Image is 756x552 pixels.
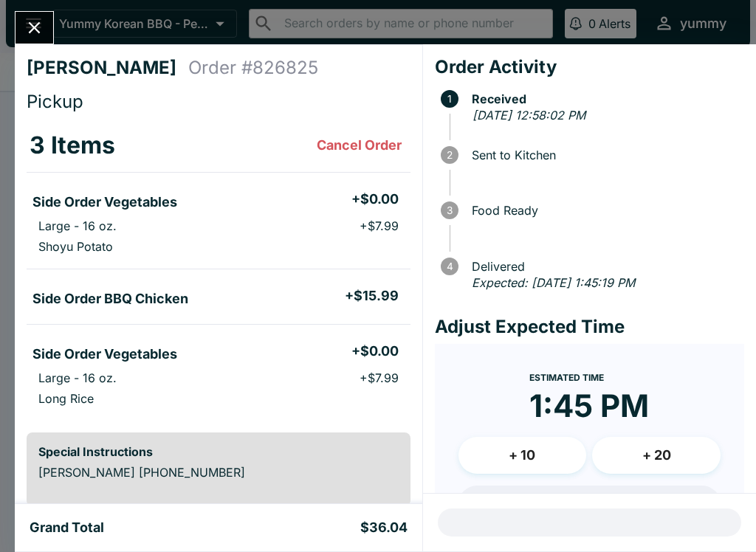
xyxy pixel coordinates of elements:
p: Large - 16 oz. [38,218,117,233]
span: Pickup [27,91,83,112]
h5: Side Order Vegetables [32,193,177,211]
button: + 20 [592,437,721,474]
p: + $7.99 [360,370,399,385]
h5: Side Order Vegetables [32,345,177,363]
text: 4 [446,261,453,272]
span: Received [464,92,744,106]
h4: Order # 826825 [188,57,318,79]
em: [DATE] 12:58:02 PM [472,108,585,123]
h5: $36.04 [360,519,408,537]
p: [PERSON_NAME] [PHONE_NUMBER] [38,465,399,480]
h4: [PERSON_NAME] [27,57,188,79]
button: Cancel Order [311,131,408,160]
table: orders table [27,119,410,421]
h3: 3 Items [30,131,115,160]
em: Expected: [DATE] 1:45:19 PM [472,275,635,290]
time: 1:45 PM [529,387,649,425]
text: 3 [447,204,453,216]
span: Food Ready [464,204,744,217]
h6: Special Instructions [38,444,399,459]
h5: Grand Total [30,519,104,537]
span: Estimated Time [529,372,604,383]
span: Sent to Kitchen [464,148,744,162]
p: + $7.99 [360,218,399,233]
p: Long Rice [38,391,94,406]
button: + 10 [458,437,587,474]
h4: Adjust Expected Time [435,316,744,338]
span: Delivered [464,260,744,273]
p: Shoyu Potato [38,239,113,254]
h5: + $15.99 [345,287,399,305]
h5: + $0.00 [351,190,399,208]
text: 2 [447,149,453,161]
button: Close [16,12,53,44]
h5: + $0.00 [351,342,399,360]
p: Large - 16 oz. [38,370,117,385]
h5: Side Order BBQ Chicken [32,290,188,308]
text: 1 [447,93,452,105]
h4: Order Activity [435,56,744,78]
